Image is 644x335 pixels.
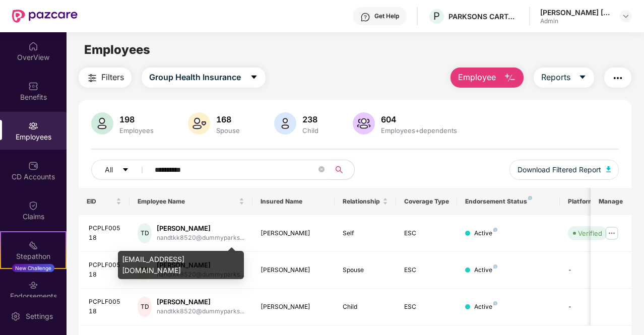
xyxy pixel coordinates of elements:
th: Coverage Type [396,188,458,215]
th: Insured Name [252,188,335,215]
div: TD [138,297,152,317]
div: Employees [117,126,156,135]
div: [PERSON_NAME] [PERSON_NAME] [540,8,611,17]
div: Spouse [214,126,242,135]
div: ESC [404,302,449,312]
div: nandtkk8520@dummyparks... [157,233,244,243]
img: svg+xml;base64,PHN2ZyBpZD0iQmVuZWZpdHMiIHhtbG5zPSJodHRwOi8vd3d3LnczLm9yZy8yMDAwL3N2ZyIgd2lkdGg9Ij... [28,81,38,91]
div: 198 [117,114,156,124]
button: Download Filtered Report [509,160,619,180]
div: Employees+dependents [379,126,459,135]
div: Active [474,229,497,238]
div: Verified [578,228,602,238]
div: Settings [23,311,56,321]
img: svg+xml;base64,PHN2ZyB4bWxucz0iaHR0cDovL3d3dy53My5vcmcvMjAwMC9zdmciIHdpZHRoPSI4IiBoZWlnaHQ9IjgiIH... [493,228,497,232]
th: Manage [591,188,631,215]
div: Admin [540,17,611,25]
span: Filters [101,71,124,84]
div: Child [343,302,388,312]
button: Allcaret-down [91,160,153,180]
div: PCPLF00518 [89,224,122,243]
span: EID [87,197,114,206]
img: svg+xml;base64,PHN2ZyB4bWxucz0iaHR0cDovL3d3dy53My5vcmcvMjAwMC9zdmciIHdpZHRoPSI4IiBoZWlnaHQ9IjgiIH... [493,301,497,305]
img: svg+xml;base64,PHN2ZyB4bWxucz0iaHR0cDovL3d3dy53My5vcmcvMjAwMC9zdmciIHdpZHRoPSI4IiBoZWlnaHQ9IjgiIH... [493,264,497,269]
img: svg+xml;base64,PHN2ZyB4bWxucz0iaHR0cDovL3d3dy53My5vcmcvMjAwMC9zdmciIHhtbG5zOnhsaW5rPSJodHRwOi8vd3... [274,112,296,135]
td: - [560,252,631,289]
img: svg+xml;base64,PHN2ZyB4bWxucz0iaHR0cDovL3d3dy53My5vcmcvMjAwMC9zdmciIHhtbG5zOnhsaW5rPSJodHRwOi8vd3... [504,72,516,84]
img: svg+xml;base64,PHN2ZyB4bWxucz0iaHR0cDovL3d3dy53My5vcmcvMjAwMC9zdmciIHdpZHRoPSIyNCIgaGVpZ2h0PSIyNC... [86,72,98,84]
div: Active [474,265,497,275]
div: New Challenge [12,264,54,272]
div: Self [343,229,388,238]
img: svg+xml;base64,PHN2ZyBpZD0iRW1wbG95ZWVzIiB4bWxucz0iaHR0cDovL3d3dy53My5vcmcvMjAwMC9zdmciIHdpZHRoPS... [28,121,38,131]
div: Child [300,126,320,135]
div: [EMAIL_ADDRESS][DOMAIN_NAME] [118,251,244,279]
img: New Pazcare Logo [12,10,78,23]
img: svg+xml;base64,PHN2ZyBpZD0iRW5kb3JzZW1lbnRzIiB4bWxucz0iaHR0cDovL3d3dy53My5vcmcvMjAwMC9zdmciIHdpZH... [28,280,38,290]
button: Employee [450,68,524,88]
div: ESC [404,265,449,275]
img: manageButton [604,225,620,241]
div: [PERSON_NAME] [261,265,327,275]
div: 168 [214,114,242,124]
img: svg+xml;base64,PHN2ZyBpZD0iQ2xhaW0iIHhtbG5zPSJodHRwOi8vd3d3LnczLm9yZy8yMDAwL3N2ZyIgd2lkdGg9IjIwIi... [28,200,38,211]
span: Relationship [343,197,380,206]
div: Platform Status [568,197,623,206]
span: close-circle [318,166,325,172]
div: Spouse [343,265,388,275]
span: caret-down [578,73,587,82]
img: svg+xml;base64,PHN2ZyB4bWxucz0iaHR0cDovL3d3dy53My5vcmcvMjAwMC9zdmciIHdpZHRoPSIyNCIgaGVpZ2h0PSIyNC... [612,72,624,84]
th: Relationship [335,188,396,215]
img: svg+xml;base64,PHN2ZyB4bWxucz0iaHR0cDovL3d3dy53My5vcmcvMjAwMC9zdmciIHhtbG5zOnhsaW5rPSJodHRwOi8vd3... [188,112,210,135]
span: caret-down [250,73,258,82]
span: P [433,10,440,22]
img: svg+xml;base64,PHN2ZyBpZD0iSGVscC0zMngzMiIgeG1sbnM9Imh0dHA6Ly93d3cudzMub3JnLzIwMDAvc3ZnIiB3aWR0aD... [360,12,370,22]
div: Stepathon [1,251,66,261]
td: - [560,289,631,325]
span: All [105,164,113,175]
span: Reports [541,71,570,84]
div: PARKSONS CARTAMUNDI PVT LTD [448,12,519,21]
div: [PERSON_NAME] [261,229,327,238]
span: Group Health Insurance [149,71,241,84]
span: Employee [458,71,496,84]
div: [PERSON_NAME] [157,224,244,233]
img: svg+xml;base64,PHN2ZyBpZD0iQ0RfQWNjb3VudHMiIGRhdGEtbmFtZT0iQ0QgQWNjb3VudHMiIHhtbG5zPSJodHRwOi8vd3... [28,161,38,171]
span: Employee Name [138,197,237,206]
button: Filters [79,68,132,88]
img: svg+xml;base64,PHN2ZyBpZD0iRHJvcGRvd24tMzJ4MzIiIHhtbG5zPSJodHRwOi8vd3d3LnczLm9yZy8yMDAwL3N2ZyIgd2... [622,12,630,20]
img: svg+xml;base64,PHN2ZyB4bWxucz0iaHR0cDovL3d3dy53My5vcmcvMjAwMC9zdmciIHdpZHRoPSI4IiBoZWlnaHQ9IjgiIH... [528,196,532,200]
span: close-circle [318,165,325,175]
img: svg+xml;base64,PHN2ZyBpZD0iU2V0dGluZy0yMHgyMCIgeG1sbnM9Imh0dHA6Ly93d3cudzMub3JnLzIwMDAvc3ZnIiB3aW... [11,311,21,321]
img: svg+xml;base64,PHN2ZyB4bWxucz0iaHR0cDovL3d3dy53My5vcmcvMjAwMC9zdmciIHhtbG5zOnhsaW5rPSJodHRwOi8vd3... [606,166,611,172]
div: Get Help [374,12,399,20]
div: Endorsement Status [465,197,551,206]
span: search [330,166,349,174]
button: Reportscaret-down [534,68,594,88]
div: PCPLF00518 [89,260,122,280]
div: Active [474,302,497,312]
span: caret-down [122,166,129,174]
span: Employees [84,42,150,57]
img: svg+xml;base64,PHN2ZyBpZD0iSG9tZSIgeG1sbnM9Imh0dHA6Ly93d3cudzMub3JnLzIwMDAvc3ZnIiB3aWR0aD0iMjAiIG... [28,41,38,51]
img: svg+xml;base64,PHN2ZyB4bWxucz0iaHR0cDovL3d3dy53My5vcmcvMjAwMC9zdmciIHdpZHRoPSIyMSIgaGVpZ2h0PSIyMC... [28,240,38,250]
div: [PERSON_NAME] [157,297,244,307]
button: search [330,160,355,180]
div: ESC [404,229,449,238]
div: TD [138,223,152,243]
div: nandtkk8520@dummyparks... [157,307,244,316]
th: Employee Name [130,188,252,215]
img: svg+xml;base64,PHN2ZyB4bWxucz0iaHR0cDovL3d3dy53My5vcmcvMjAwMC9zdmciIHhtbG5zOnhsaW5rPSJodHRwOi8vd3... [91,112,113,135]
div: 604 [379,114,459,124]
div: PCPLF00518 [89,297,122,316]
img: svg+xml;base64,PHN2ZyB4bWxucz0iaHR0cDovL3d3dy53My5vcmcvMjAwMC9zdmciIHhtbG5zOnhsaW5rPSJodHRwOi8vd3... [353,112,375,135]
span: Download Filtered Report [518,164,601,175]
button: Group Health Insurancecaret-down [142,68,266,88]
div: [PERSON_NAME] [261,302,327,312]
div: 238 [300,114,320,124]
th: EID [79,188,130,215]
